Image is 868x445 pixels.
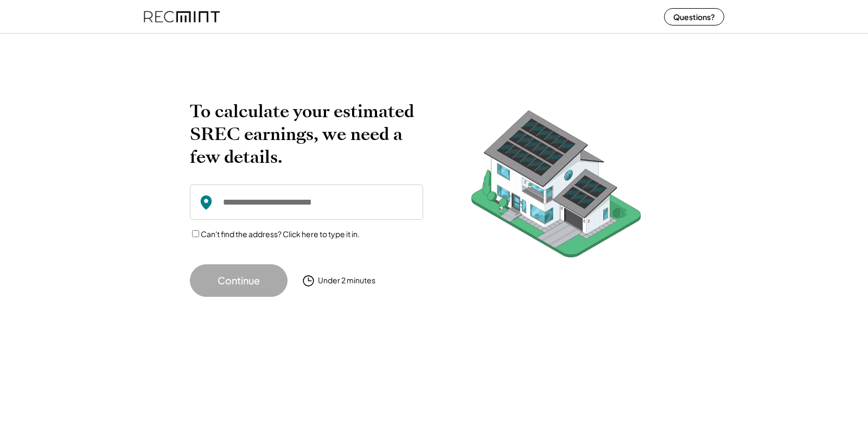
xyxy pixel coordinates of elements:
[144,2,220,31] img: recmint-logotype%403x%20%281%29.jpeg
[664,8,724,26] button: Questions?
[190,264,288,297] button: Continue
[190,100,423,168] h2: To calculate your estimated SREC earnings, we need a few details.
[201,229,360,239] label: Can't find the address? Click here to type it in.
[450,100,662,274] img: RecMintArtboard%207.png
[318,275,375,286] div: Under 2 minutes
